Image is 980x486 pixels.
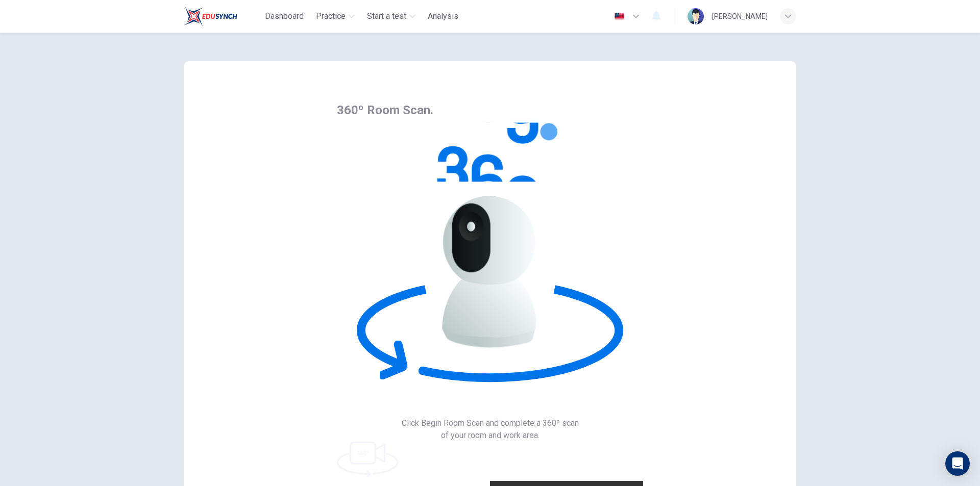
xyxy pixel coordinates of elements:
span: Dashboard [265,10,304,22]
button: Start a test [363,7,420,25]
img: Train Test logo [184,6,237,27]
button: Analysis [424,7,462,25]
button: Dashboard [261,7,308,25]
span: Click Begin Room Scan and complete a 360º scan [337,417,643,429]
span: Start a test [367,10,406,22]
a: Train Test logo [184,6,261,27]
img: en [613,13,626,20]
span: Analysis [428,10,458,22]
button: Practice [312,7,359,25]
span: of your room and work area. [337,429,643,442]
span: Practice [316,10,346,22]
div: [PERSON_NAME] [712,10,768,22]
span: 360º Room Scan. [337,103,433,117]
div: Open Intercom Messenger [945,451,970,476]
img: Profile picture [688,8,704,24]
